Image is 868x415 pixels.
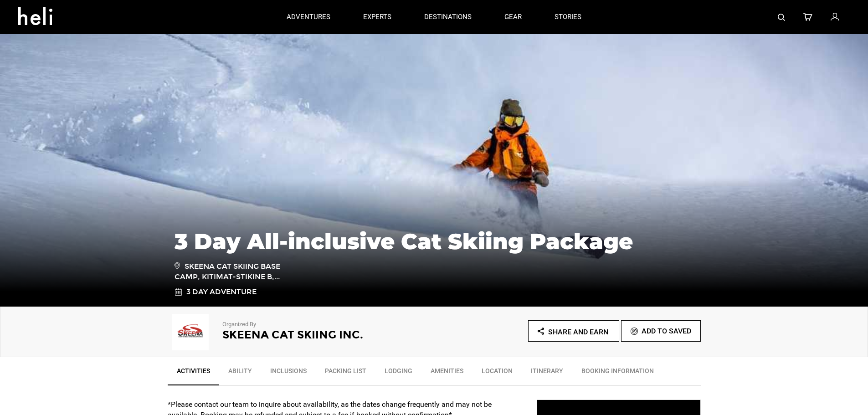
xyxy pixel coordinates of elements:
[316,362,375,384] a: Packing List
[219,362,261,384] a: Ability
[186,287,257,297] span: 3 Day Adventure
[222,329,409,341] h2: Skeena Cat Skiing Inc.
[572,362,663,384] a: BOOKING INFORMATION
[222,320,409,329] p: Organized By
[548,328,608,336] span: Share and Earn
[421,362,473,384] a: Amenities
[168,362,219,385] a: Activities
[175,261,304,282] span: Skeena Cat Skiing Base Camp, Kitimat-Stikine B,...
[168,314,213,350] img: img_f63f189c3556185939f40ae13d6fd395.png
[287,12,330,22] p: adventures
[778,14,785,21] img: search-bar-icon.svg
[642,327,691,335] span: Add To Saved
[261,362,316,384] a: Inclusions
[473,362,522,384] a: Location
[424,12,472,22] p: destinations
[175,229,694,254] h1: 3 Day All-inclusive Cat Skiing Package
[363,12,391,22] p: experts
[375,362,421,384] a: Lodging
[522,362,572,384] a: Itinerary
